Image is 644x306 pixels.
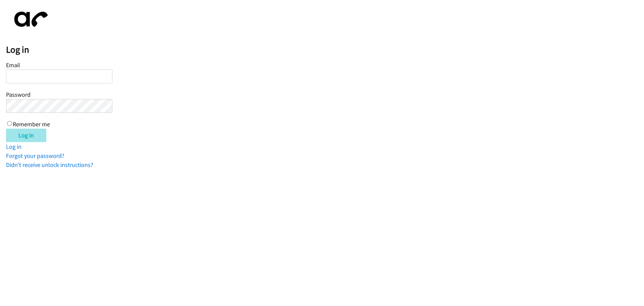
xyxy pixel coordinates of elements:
label: Email [6,61,20,69]
label: Password [6,91,31,98]
a: Forgot your password? [6,152,64,160]
a: Log in [6,143,21,150]
h2: Log in [6,44,644,55]
label: Remember me [13,120,50,128]
a: Didn't receive unlock instructions? [6,161,93,169]
img: aphone-8a226864a2ddd6a5e75d1ebefc011f4aa8f32683c2d82f3fb0802fe031f96514.svg [6,6,53,33]
input: Log in [6,129,46,142]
